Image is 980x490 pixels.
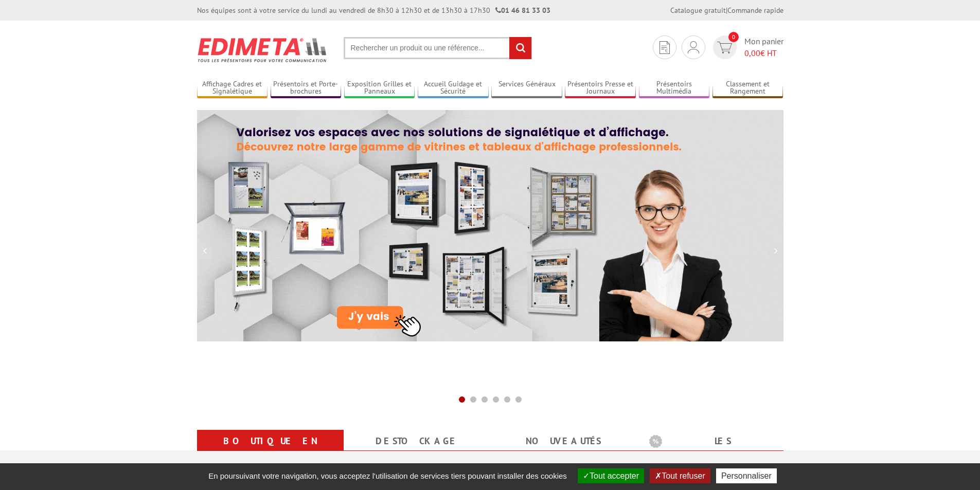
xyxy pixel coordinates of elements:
a: Présentoirs Multimédia [639,80,710,97]
img: Présentoir, panneau, stand - Edimeta - PLV, affichage, mobilier bureau, entreprise [197,31,328,69]
div: | [670,5,783,15]
a: Exposition Grilles et Panneaux [344,80,415,97]
a: Classement et Rangement [712,80,783,97]
a: Affichage Cadres et Signalétique [197,80,268,97]
input: Rechercher un produit ou une référence... [344,37,532,59]
a: Destockage [356,432,478,450]
input: rechercher [509,37,531,59]
a: Présentoirs et Porte-brochures [271,80,342,97]
a: Accueil Guidage et Sécurité [418,80,489,97]
a: Commande rapide [727,6,783,15]
button: Tout refuser [650,468,710,483]
strong: 01 46 81 33 03 [495,6,550,15]
a: nouveautés [503,432,625,450]
span: Mon panier [744,35,783,59]
img: devis rapide [660,41,670,54]
span: En poursuivant votre navigation, vous acceptez l'utilisation de services tiers pouvant installer ... [203,471,572,480]
a: devis rapide 0 Mon panier 0,00€ HT [710,35,783,59]
a: Services Généraux [491,80,562,97]
span: € HT [744,47,783,59]
a: Présentoirs Presse et Journaux [565,80,636,97]
span: 0 [728,32,739,42]
button: Personnaliser (fenêtre modale) [716,468,777,483]
img: devis rapide [717,42,732,53]
div: Nos équipes sont à votre service du lundi au vendredi de 8h30 à 12h30 et de 13h30 à 17h30 [197,5,550,15]
b: Les promotions [649,432,778,452]
a: Catalogue gratuit [670,6,726,15]
span: 0,00 [744,48,760,58]
button: Tout accepter [578,468,644,483]
a: Boutique en ligne [209,432,331,469]
img: devis rapide [688,41,699,53]
a: Les promotions [649,432,771,469]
